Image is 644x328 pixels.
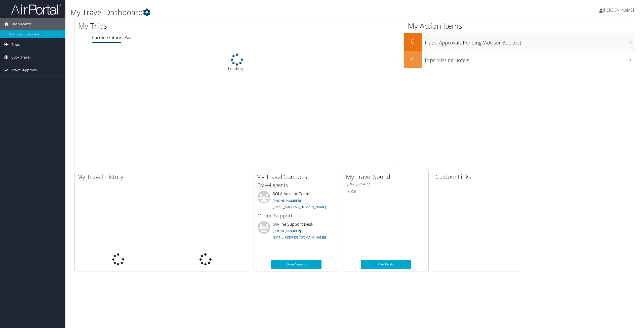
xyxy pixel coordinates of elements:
[11,38,20,51] span: Trips
[424,54,635,64] h3: Trips Missing Hotels
[271,260,321,269] a: More Contacts
[347,189,425,194] h6: Total
[404,55,422,63] h2: 0
[346,172,428,181] h2: My Travel Spend
[78,21,260,31] h1: My Trips
[256,172,339,181] h2: My Travel Contacts
[273,235,326,240] a: [EMAIL_ADDRESS][DOMAIN_NAME]
[255,221,338,242] li: On-line Support Desk
[273,198,301,203] a: [PHONE_NUMBER]
[599,3,639,18] a: [PERSON_NAME]
[70,7,450,18] h1: My Travel Dashboard
[125,35,133,40] a: Past
[258,212,335,219] h3: Online Support
[11,64,38,76] span: Travel Approval
[404,37,422,46] h2: 0
[273,229,301,233] a: [PHONE_NUMBER]
[603,7,634,13] span: [PERSON_NAME]
[258,182,335,189] h3: Travel Agents
[424,37,635,46] h3: Travel Approvals Pending (Advisor Booked)
[11,18,32,30] span: Dashboards
[273,205,326,209] a: [EMAIL_ADDRESS][DOMAIN_NAME]
[77,172,249,181] h2: My Travel History
[404,33,635,51] a: 0Travel Approvals Pending (Advisor Booked)
[435,172,518,181] h2: Custom Links
[11,51,31,64] span: Book Travel
[92,35,121,40] a: Current/Future
[11,3,61,15] img: airportal-logo.png
[255,191,338,211] li: SOLA Advisor Team
[347,182,425,186] h6: [DATE] - [DATE]
[74,54,400,72] div: Loading...
[404,21,635,31] h1: My Action Items
[361,260,411,269] a: View Details
[404,51,635,68] a: 0Trips Missing Hotels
